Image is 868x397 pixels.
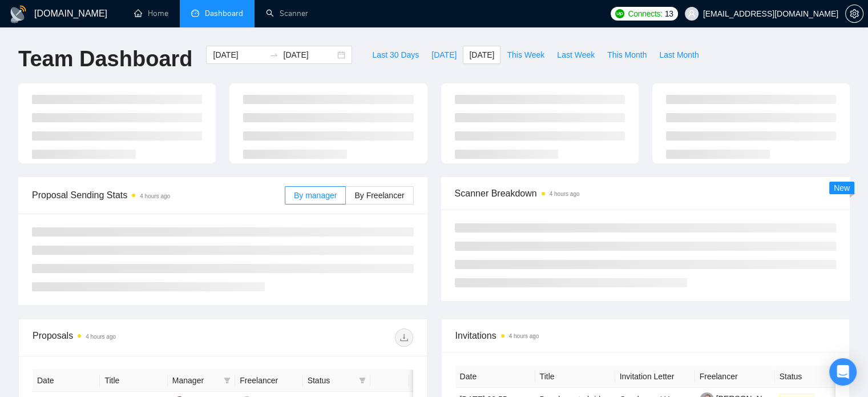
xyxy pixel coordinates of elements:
[191,9,199,17] span: dashboard
[269,50,278,59] span: to
[359,377,366,384] span: filter
[213,49,265,61] input: Start date
[469,49,494,61] span: [DATE]
[431,49,457,61] span: [DATE]
[845,5,863,23] button: setting
[695,366,775,388] th: Freelancer
[601,46,653,64] button: This Month
[455,328,836,343] span: Invitations
[235,370,302,392] th: Freelancer
[283,49,335,61] input: End date
[168,370,235,392] th: Manager
[557,49,595,61] span: Last Week
[18,46,192,73] h1: Team Dashboard
[775,366,855,388] th: Status
[372,49,419,61] span: Last 30 Days
[509,333,539,339] time: 4 hours ago
[357,372,368,389] span: filter
[33,328,223,347] div: Proposals
[659,49,699,61] span: Last Month
[172,374,219,387] span: Manager
[205,9,243,18] span: Dashboard
[134,9,168,18] a: homeHome
[653,46,705,64] button: Last Month
[500,46,551,64] button: This Week
[308,374,354,387] span: Status
[269,50,278,59] span: swap-right
[688,10,696,18] span: user
[425,46,463,64] button: [DATE]
[463,46,500,64] button: [DATE]
[354,191,404,200] span: By Freelancer
[455,366,535,388] th: Date
[86,334,116,340] time: 4 hours ago
[507,49,544,61] span: This Week
[846,9,863,18] span: setting
[294,191,337,200] span: By manager
[615,366,695,388] th: Invitation Letter
[535,366,615,388] th: Title
[266,9,308,18] a: searchScanner
[607,49,647,61] span: This Month
[224,377,231,384] span: filter
[140,193,170,199] time: 4 hours ago
[32,188,285,202] span: Proposal Sending Stats
[9,5,27,23] img: logo
[665,7,673,20] span: 13
[628,7,662,20] span: Connects:
[455,186,837,200] span: Scanner Breakdown
[221,372,233,389] span: filter
[834,183,850,193] span: New
[615,9,624,18] img: upwork-logo.png
[100,370,167,392] th: Title
[829,358,857,386] div: Open Intercom Messenger
[550,191,580,197] time: 4 hours ago
[366,46,425,64] button: Last 30 Days
[845,9,863,18] a: setting
[33,370,100,392] th: Date
[551,46,601,64] button: Last Week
